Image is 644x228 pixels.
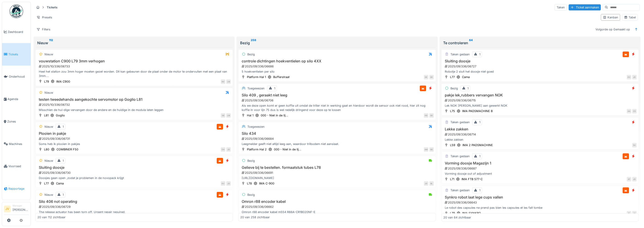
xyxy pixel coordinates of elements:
[462,177,483,181] div: IMA FTB 577-C
[450,52,470,56] div: Taken gedaan
[444,98,637,103] div: 2025/09/336/06715
[444,166,637,171] div: 2025/09/336/06687
[8,164,29,168] span: Voorraad
[632,143,637,147] div: SV
[450,177,454,181] div: L71
[221,79,225,84] div: NV
[624,15,636,20] div: Tabel
[429,181,434,186] div: BL
[240,93,434,97] h3: Silo 409 , geraakt niet leeg
[443,137,637,142] div: Lekke zakken
[632,75,637,79] div: JD
[450,86,458,91] div: Bezig
[34,14,54,21] div: Presets
[37,40,231,46] div: Nieuw
[443,206,637,210] div: Le robot des capsules ne prend pas bien les capsules et les fait tombe
[241,205,434,209] div: 2025/09/336/06662
[603,15,618,20] div: Kanban
[450,154,470,158] div: Taken gedaan
[627,211,631,216] div: IS
[44,125,53,129] div: Nieuw
[38,171,231,175] div: 2025/09/336/06730
[44,193,53,197] div: Nieuw
[2,110,31,133] a: Zones
[273,75,290,79] div: Bufferstraat
[632,177,637,181] div: JD
[56,79,70,84] div: IMA C900
[4,206,11,212] li: JV
[632,211,637,216] div: JV
[37,59,231,63] h3: vouwstation C900 L79 3mm verhogen
[56,181,64,186] div: Cama
[443,59,637,63] h3: Sluiting doosje
[443,40,637,46] div: Te controleren
[10,5,23,18] img: Badge_color-CXgf-gQk.svg
[57,147,78,152] div: COMBINER F50
[259,181,274,186] div: IMA C-900
[56,113,65,118] div: Goglio
[12,204,29,214] li: [PERSON_NAME]
[240,165,434,170] h3: Gelieve bij te bestellen. formaatstuk tubes L78
[240,59,434,63] h3: controle dichtingen hoekventielen op silo 4XX
[8,52,29,56] span: Tickets
[443,127,637,131] h3: Lekke zakken
[44,91,53,95] div: Nieuw
[44,159,53,163] div: Nieuw
[38,137,231,141] div: 2025/09/336/06731
[462,75,470,79] div: Cama
[424,181,428,186] div: JD
[2,177,31,200] a: Rapportage
[37,199,231,204] h3: Silo 406 not operating
[627,109,631,113] div: AA
[241,64,434,69] div: 2025/09/336/06686
[429,113,434,118] div: GE
[241,98,434,103] div: 2025/09/336/06706
[240,215,270,220] div: 20 van 258 zichtbaar
[2,133,31,155] a: Machines
[37,69,231,78] div: Heel het station zou 3mm hoger moeten gezet worden. Dit kan gebeuren door de plaat onder de motor...
[221,181,225,186] div: KV
[38,103,231,107] div: 2025/10/336/06732
[240,142,434,146] div: Leegmelder geeft niet altijd leeg aan, waardoor trilbodem niet aanslaat.
[63,193,64,197] div: 1
[479,188,480,192] div: 1
[44,181,49,186] div: L77
[444,200,637,205] div: 2025/09/336/06643
[479,154,480,158] div: 1
[34,26,52,33] div: Filters
[429,75,434,79] div: GE
[9,142,29,146] span: Machines
[49,40,53,46] sup: 112
[450,188,470,192] div: Taken gedaan
[8,186,29,191] span: Rapportage
[627,75,631,79] div: KV
[593,26,632,33] div: Volgorde op Gemaakt op
[7,97,29,101] span: Agenda
[450,211,455,215] div: L79
[37,131,231,136] h3: Plooien in pakje
[221,147,225,152] div: CH
[247,181,252,186] div: L78
[2,43,31,66] a: Tickets
[44,113,49,118] div: L81
[247,75,266,79] div: Platform Hal 1
[37,108,231,112] div: Misschien de hui-dige vervangen door de andere en de huidige in de modula laten leggen
[569,4,601,10] div: Ticket aanmaken
[247,113,253,118] div: Hal 1
[240,40,434,46] div: Bezig
[63,159,64,163] div: 1
[450,120,470,124] div: Taken gedaan
[2,88,31,110] a: Agenda
[2,66,31,88] a: Onderhoud
[12,204,29,207] div: Manager
[8,30,29,34] span: Dashboard
[251,40,256,46] sup: 258
[627,177,631,181] div: AT
[63,125,64,129] div: 1
[37,210,231,214] div: The release actuator has been torn off. Urgent repair required.
[2,155,31,178] a: Voorraad
[226,181,231,186] div: JD
[424,113,428,118] div: KB
[247,159,255,163] div: Bezig
[241,171,434,175] div: 2025/09/336/06691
